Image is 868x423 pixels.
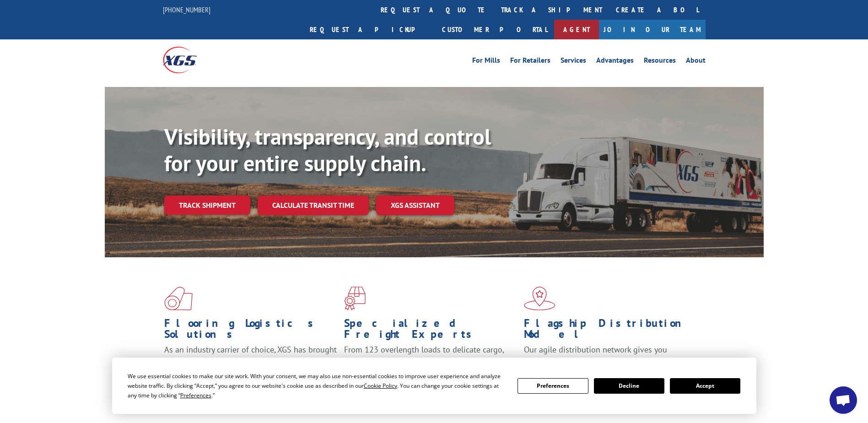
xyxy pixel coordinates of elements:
[554,20,599,39] a: Agent
[596,57,634,67] a: Advantages
[112,358,756,414] div: Cookie Consent Prompt
[163,5,210,14] a: [PHONE_NUMBER]
[472,57,500,67] a: For Mills
[561,57,586,67] a: Services
[644,57,676,67] a: Resources
[164,287,193,310] img: xgs-icon-total-supply-chain-intelligence-red
[670,378,740,394] button: Accept
[164,122,491,177] b: Visibility, transparency, and control for your entire supply chain.
[830,386,857,414] div: Open chat
[164,195,250,215] a: Track shipment
[376,195,454,215] a: XGS ASSISTANT
[344,318,517,344] h1: Specialized Freight Experts
[303,20,435,39] a: Request a pickup
[164,344,337,377] span: As an industry carrier of choice, XGS has brought innovation and dedication to flooring logistics...
[258,195,369,215] a: Calculate transit time
[435,20,554,39] a: Customer Portal
[344,287,366,310] img: xgs-icon-focused-on-flooring-red
[686,57,706,67] a: About
[164,318,337,344] h1: Flooring Logistics Solutions
[599,20,706,39] a: Join Our Team
[518,378,588,394] button: Preferences
[524,287,555,310] img: xgs-icon-flagship-distribution-model-red
[524,318,697,344] h1: Flagship Distribution Model
[128,371,507,400] div: We use essential cookies to make our site work. With your consent, we may also use non-essential ...
[344,344,517,385] p: From 123 overlength loads to delicate cargo, our experienced staff knows the best way to move you...
[364,382,397,390] span: Cookie Policy
[594,378,664,394] button: Decline
[180,391,211,399] span: Preferences
[524,344,692,366] span: Our agile distribution network gives you nationwide inventory management on demand.
[510,57,550,67] a: For Retailers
